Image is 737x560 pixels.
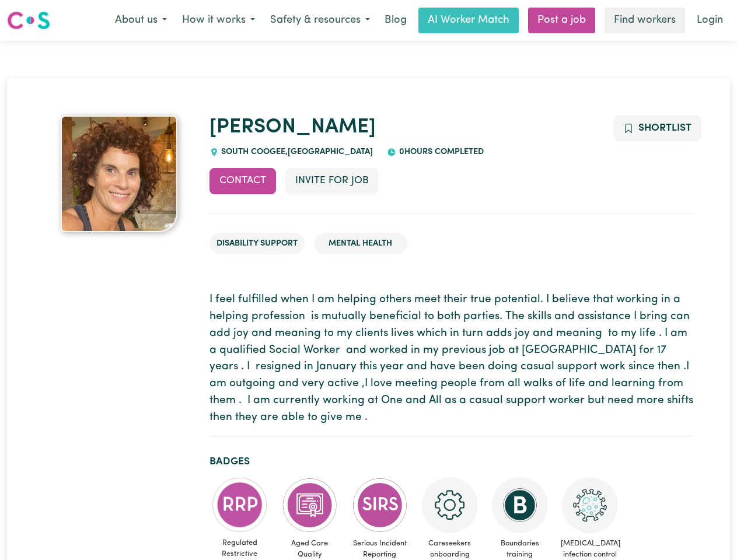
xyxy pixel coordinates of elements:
[285,168,379,194] button: Invite for Job
[314,233,407,255] li: Mental Health
[352,477,408,533] img: CS Academy: Serious Incident Reporting Scheme course completed
[396,148,484,156] span: 0 hours completed
[605,8,685,33] a: Find workers
[209,292,694,426] p: I feel fulfilled when I am helping others meet their true potential. I believe that working in a ...
[61,116,177,232] img: Belinda
[209,168,276,194] button: Contact
[209,233,305,255] li: Disability Support
[613,116,701,141] button: Add to shortlist
[263,8,378,33] button: Safety & resources
[638,123,691,133] span: Shortlist
[418,8,519,33] a: AI Worker Match
[209,117,376,138] a: [PERSON_NAME]
[107,8,174,33] button: About us
[209,456,694,468] h2: Badges
[212,477,268,533] img: CS Academy: Regulated Restrictive Practices course completed
[174,8,263,33] button: How it works
[7,10,50,31] img: Careseekers logo
[282,477,338,533] img: CS Academy: Aged Care Quality Standards & Code of Conduct course completed
[422,477,478,533] img: CS Academy: Careseekers Onboarding course completed
[690,8,730,33] a: Login
[378,8,414,33] a: Blog
[43,116,195,232] a: Belinda's profile picture'
[528,8,595,33] a: Post a job
[219,148,373,156] span: SOUTH COOGEE , [GEOGRAPHIC_DATA]
[562,477,618,533] img: CS Academy: COVID-19 Infection Control Training course completed
[492,477,548,533] img: CS Academy: Boundaries in care and support work course completed
[7,7,50,34] a: Careseekers logo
